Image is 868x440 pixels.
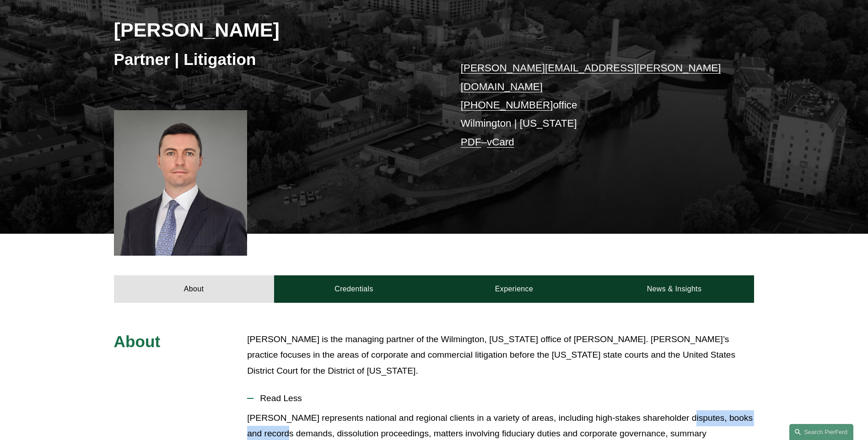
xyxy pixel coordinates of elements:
[114,18,434,42] h2: [PERSON_NAME]
[434,275,594,303] a: Experience
[461,99,553,111] a: [PHONE_NUMBER]
[253,393,754,403] span: Read Less
[114,275,274,303] a: About
[594,275,754,303] a: News & Insights
[114,49,434,70] h3: Partner | Litigation
[487,136,514,148] a: vCard
[247,332,754,379] p: [PERSON_NAME] is the managing partner of the Wilmington, [US_STATE] office of [PERSON_NAME]. [PER...
[274,275,434,303] a: Credentials
[789,424,853,440] a: Search this site
[114,333,161,350] span: About
[461,136,481,148] a: PDF
[461,59,728,151] p: office Wilmington | [US_STATE] –
[247,386,754,410] button: Read Less
[461,62,721,92] a: [PERSON_NAME][EMAIL_ADDRESS][PERSON_NAME][DOMAIN_NAME]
